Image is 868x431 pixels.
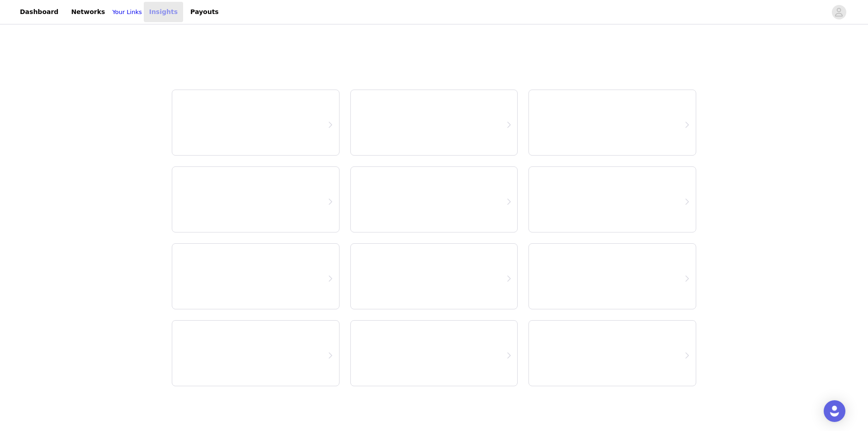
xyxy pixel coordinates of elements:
a: Your Links [112,8,142,17]
a: Networks [66,2,110,22]
a: Insights [144,2,183,22]
a: Dashboard [14,2,64,22]
div: Open Intercom Messenger [824,400,845,422]
div: avatar [835,5,843,19]
a: Payouts [185,2,224,22]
